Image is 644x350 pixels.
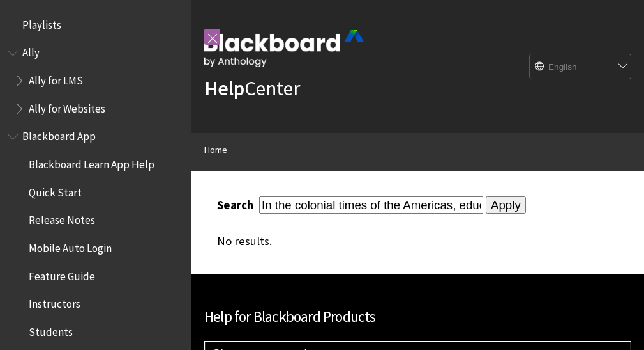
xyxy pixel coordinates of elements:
[22,126,96,143] span: Blackboard App
[29,237,112,255] span: Mobile Auto Login
[29,321,73,338] span: Students
[8,14,184,36] nav: Book outline for Playlists
[22,14,61,31] span: Playlists
[29,294,80,311] span: Instructors
[29,154,154,171] span: Blackboard Learn App Help
[204,76,244,101] strong: Help
[204,306,631,328] h2: Help for Blackboard Products
[22,42,40,60] span: Ally
[217,234,618,248] div: No results.
[29,210,95,227] span: Release Notes
[29,266,95,283] span: Feature Guide
[29,182,82,199] span: Quick Start
[486,196,526,214] input: Apply
[530,54,632,80] select: Site Language Selector
[204,142,227,158] a: Home
[29,70,83,87] span: Ally for LMS
[204,30,364,67] img: Blackboard by Anthology
[204,76,300,101] a: HelpCenter
[8,42,184,120] nav: Book outline for Anthology Ally Help
[29,98,105,115] span: Ally for Websites
[217,198,257,212] label: Search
